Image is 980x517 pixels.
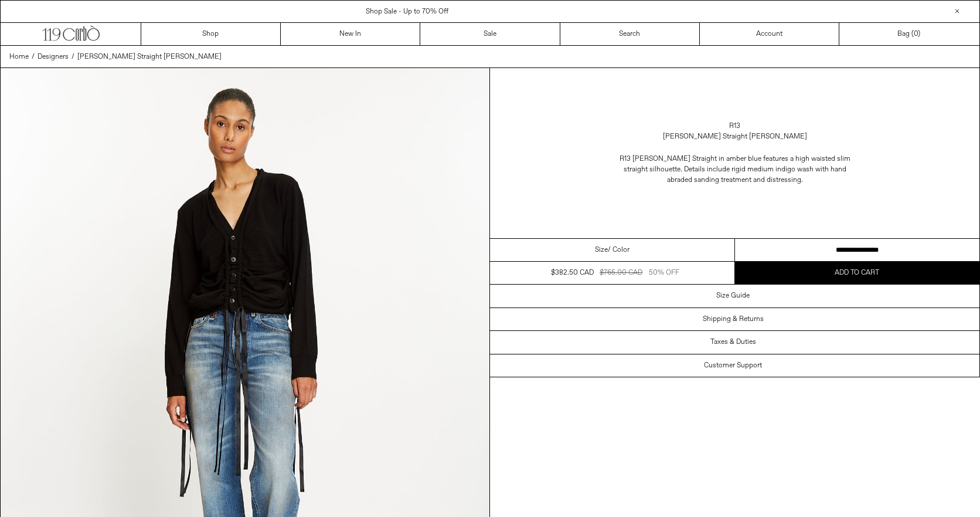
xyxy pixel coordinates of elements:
[38,52,69,62] a: Designers
[420,23,560,45] a: Sale
[618,154,852,185] span: R13 [PERSON_NAME] Straight in amber blue features a high waisted slim straight silhouette. Detail...
[560,23,700,45] a: Search
[710,338,756,346] h3: Taxes & Duties
[608,245,629,255] span: / Color
[663,131,807,142] div: [PERSON_NAME] Straight [PERSON_NAME]
[839,23,979,45] a: Bag ()
[141,23,281,45] a: Shop
[281,23,420,45] a: New In
[716,292,750,300] h3: Size Guide
[600,268,642,278] div: $765.00 CAD
[835,268,879,278] span: Add to cart
[9,52,29,62] a: Home
[551,268,594,278] div: $382.50 CAD
[77,52,222,62] a: [PERSON_NAME] Straight [PERSON_NAME]
[914,29,918,39] span: 0
[77,52,222,62] span: [PERSON_NAME] Straight [PERSON_NAME]
[32,52,35,62] span: /
[649,268,679,278] div: 50% OFF
[366,7,448,16] a: Shop Sale - Up to 70% Off
[914,29,920,39] span: )
[72,52,74,62] span: /
[729,121,740,131] a: R13
[735,262,980,284] button: Add to cart
[9,52,29,62] span: Home
[38,52,69,62] span: Designers
[704,361,762,370] h3: Customer Support
[700,23,839,45] a: Account
[595,245,608,255] span: Size
[703,315,764,323] h3: Shipping & Returns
